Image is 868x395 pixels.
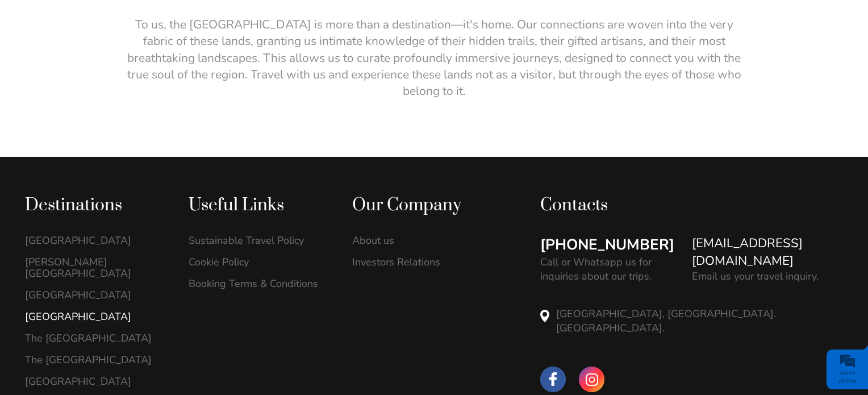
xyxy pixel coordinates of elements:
a: [GEOGRAPHIC_DATA] [25,311,165,322]
a: Investors Relations [352,256,492,268]
div: Minimize live chat window [186,6,214,33]
p: [GEOGRAPHIC_DATA], [GEOGRAPHIC_DATA]. [GEOGRAPHIC_DATA]. [556,307,843,335]
input: Enter your last name [15,105,207,130]
a: [GEOGRAPHIC_DATA] [25,376,165,387]
a: [PERSON_NAME][GEOGRAPHIC_DATA] [25,256,165,279]
input: Enter your email address [15,139,207,164]
a: About us [352,235,492,246]
a: Cookie Policy [189,256,328,268]
a: Booking Terms & Conditions [189,278,328,289]
div: Navigation go back [12,59,30,76]
em: Submit [166,309,206,325]
div: Leave a message [76,60,208,74]
a: The [GEOGRAPHIC_DATA] [25,354,165,365]
a: Sustainable Travel Policy [189,235,328,246]
a: [PHONE_NUMBER] [540,235,674,255]
a: [GEOGRAPHIC_DATA] [25,289,165,301]
div: Our Company [352,194,492,217]
div: Contacts [540,194,843,217]
a: The [GEOGRAPHIC_DATA] [25,332,165,344]
p: Call or Whatsapp us for inquiries about our trips. [540,255,680,284]
a: [EMAIL_ADDRESS][DOMAIN_NAME] [692,235,843,270]
div: Destinations [25,194,165,217]
textarea: Type your message and click 'Submit' [15,172,207,300]
a: [GEOGRAPHIC_DATA] [25,235,165,246]
p: Email us your travel inquiry. [692,269,819,284]
p: To us, the [GEOGRAPHIC_DATA] is more than a destination—it's home. Our connections are woven into... [124,16,744,100]
div: Useful Links [189,194,328,217]
div: We're offline [829,369,865,385]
